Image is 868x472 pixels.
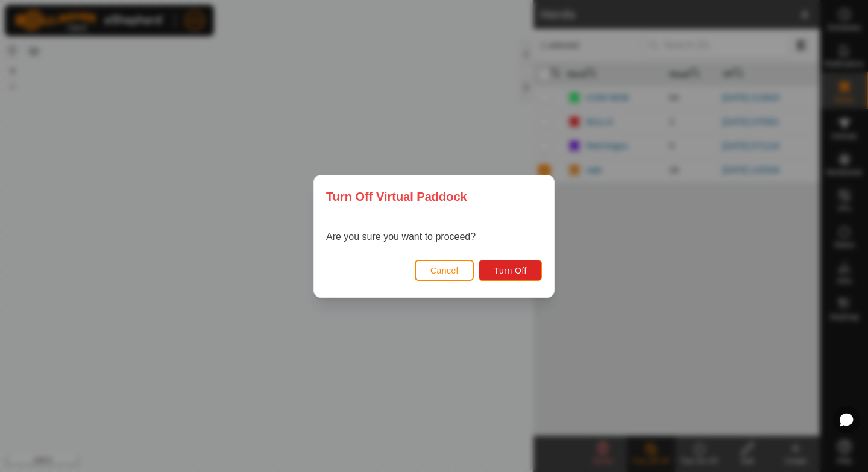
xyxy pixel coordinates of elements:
span: Turn Off [494,266,527,275]
button: Turn Off [479,260,542,281]
span: Cancel [430,266,459,275]
p: Are you sure you want to proceed? [326,230,476,244]
span: Turn Off Virtual Paddock [326,187,467,206]
button: Cancel [415,260,474,281]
